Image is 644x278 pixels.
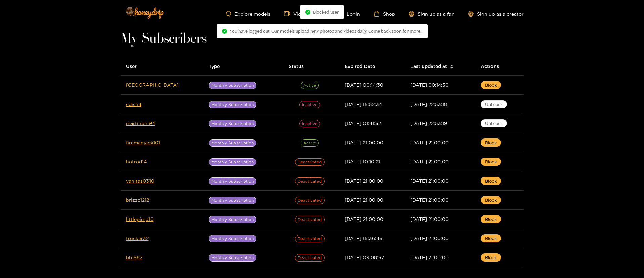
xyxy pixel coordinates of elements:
span: [DATE] 15:36:46 [345,236,382,241]
a: Sign up as a creator [468,11,524,17]
span: Monthly Subscription [209,82,256,89]
button: Block [481,253,501,262]
span: check-circle [305,10,310,15]
span: Block [485,139,497,146]
span: [DATE] 15:52:34 [345,102,382,107]
a: vanitas0310 [126,178,154,183]
span: [DATE] 21:00:00 [345,197,383,202]
th: Status [283,57,339,76]
th: Actions [475,57,524,76]
span: Unblock [485,101,503,108]
th: User [121,57,204,76]
span: [DATE] 00:14:30 [410,82,449,87]
span: [DATE] 21:00:00 [410,178,449,183]
span: Active [301,139,319,147]
th: Expired Date [339,57,405,76]
span: [DATE] 21:00:00 [410,216,449,222]
span: Block [485,82,497,88]
a: Video Shorts [284,11,324,17]
a: firemanjack101 [126,140,160,145]
button: Block [481,138,501,147]
span: [DATE] 21:00:00 [410,159,449,164]
a: Shop [374,11,395,17]
a: littlepimp10 [126,216,154,222]
span: Last updated at [410,63,447,70]
span: Monthly Subscription [209,197,256,204]
span: [DATE] 22:53:19 [410,121,447,126]
a: Login [337,11,360,16]
a: bb1962 [126,255,142,260]
a: hotrod14 [126,159,147,164]
button: Block [481,215,501,223]
th: Type [203,57,283,76]
a: martindin94 [126,121,155,126]
span: Block [485,197,497,203]
a: cdish4 [126,102,141,107]
span: Block [485,235,497,242]
span: [DATE] 21:00:00 [410,140,449,145]
span: caret-up [450,64,454,67]
a: trucker32 [126,236,149,241]
span: Deactivated [295,158,325,166]
button: Unblock [481,100,507,108]
button: Block [481,177,501,185]
span: Monthly Subscription [209,254,256,262]
span: Block [485,254,497,261]
span: [DATE] 21:00:00 [345,216,383,222]
span: Block [485,158,497,165]
span: video-camera [284,11,293,17]
button: Block [481,196,501,204]
span: [DATE] 21:00:00 [410,255,449,260]
a: [GEOGRAPHIC_DATA] [126,82,179,87]
span: Monthly Subscription [209,139,256,147]
button: Block [481,81,501,89]
span: Monthly Subscription [209,158,256,166]
span: Block [485,216,497,223]
span: Deactivated [295,177,325,185]
span: caret-down [450,66,454,70]
span: check-circle [222,29,227,34]
span: Monthly Subscription [209,216,256,223]
span: [DATE] 21:00:00 [410,197,449,202]
span: [DATE] 01:41:32 [345,121,381,126]
button: Unblock [481,119,507,127]
a: Explore models [226,11,270,17]
span: Deactivated [295,216,325,223]
span: [DATE] 22:53:18 [410,102,447,107]
span: inactive [299,101,320,108]
span: Monthly Subscription [209,101,256,108]
button: Block [481,158,501,166]
span: Blocked user [313,9,339,15]
span: [DATE] 00:14:30 [345,82,383,87]
span: Monthly Subscription [209,235,256,242]
a: brizzz1212 [126,197,149,202]
button: Block [481,234,501,242]
span: [DATE] 10:10:21 [345,159,380,164]
span: Deactivated [295,235,325,242]
span: Deactivated [295,197,325,204]
span: [DATE] 09:08:37 [345,255,384,260]
span: Block [485,177,497,184]
span: Monthly Subscription [209,177,256,185]
span: inactive [299,120,320,127]
span: You have logged out. Our models upload new photos and videos daily. Come back soon for more.. [230,28,422,34]
h1: My Subscribers [121,34,524,44]
span: Monthly Subscription [209,120,256,127]
span: [DATE] 21:00:00 [345,178,383,183]
span: Deactivated [295,254,325,262]
span: Active [301,82,319,89]
span: [DATE] 21:00:00 [345,140,383,145]
span: [DATE] 21:00:00 [410,236,449,241]
span: Unblock [485,120,503,127]
a: Sign up as a fan [409,11,455,17]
